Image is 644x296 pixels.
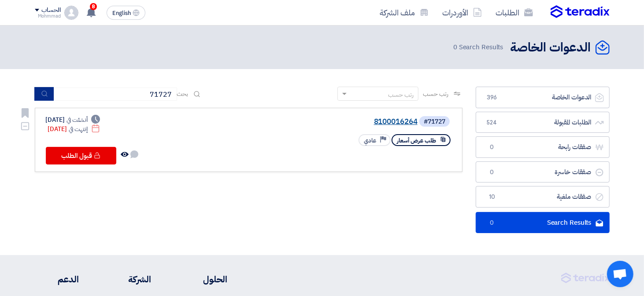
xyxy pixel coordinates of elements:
[241,118,418,126] a: 8100016264
[42,7,61,14] div: الحساب
[423,89,448,99] span: رتب حسب
[489,2,540,23] a: الطلبات
[373,2,436,23] a: ملف الشركة
[476,161,610,183] a: صفقات خاسرة0
[48,124,100,134] div: [DATE]
[107,6,145,20] button: English
[35,14,61,18] div: Mohmmad
[476,212,610,234] a: Search Results0
[424,119,445,125] div: #71727
[105,273,151,286] li: الشركة
[476,87,610,108] a: الدعوات الخاصة396
[397,136,436,145] span: طلب عرض أسعار
[607,261,633,287] div: دردشة مفتوحة
[69,124,88,134] span: إنتهت في
[476,186,610,208] a: صفقات ملغية10
[453,42,457,52] span: 0
[453,42,503,52] span: Search Results
[436,2,489,23] a: الأوردرات
[46,115,100,124] div: [DATE]
[476,136,610,158] a: صفقات رابحة0
[35,273,79,286] li: الدعم
[178,273,227,286] li: الحلول
[487,118,497,127] span: 524
[511,39,591,56] h2: الدعوات الخاصة
[112,10,131,16] span: English
[487,219,497,227] span: 0
[476,112,610,133] a: الطلبات المقبولة524
[487,93,497,102] span: 396
[487,168,497,177] span: 0
[67,115,88,124] span: أنشئت في
[177,89,189,99] span: بحث
[388,90,414,99] div: رتب حسب
[487,193,497,201] span: 10
[46,147,116,164] button: قبول الطلب
[487,143,497,152] span: 0
[64,6,78,20] img: profile_test.png
[90,3,97,10] span: 8
[551,5,610,18] img: Teradix logo
[54,88,177,101] input: ابحث بعنوان أو رقم الطلب
[364,136,376,145] span: عادي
